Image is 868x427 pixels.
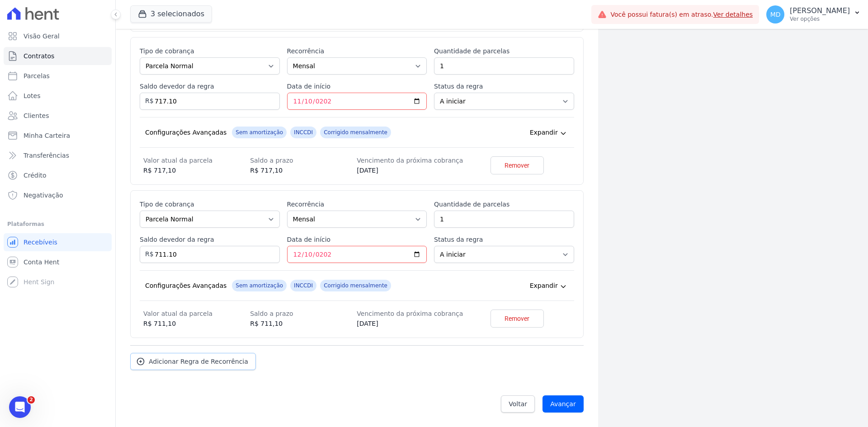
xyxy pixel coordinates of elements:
[434,200,574,209] label: Quantidade de parcelas
[250,155,357,166] dt: Saldo a prazo
[505,161,529,170] span: Remover
[4,47,112,65] a: Contratos
[290,280,316,291] span: INCCDI
[143,155,250,166] dt: Valor atual da parcela
[287,200,427,209] label: Recorrência
[530,128,558,137] span: Expandir
[143,319,250,328] dd: R$ 711,10
[24,238,57,247] span: Recebíveis
[24,32,60,41] span: Visão Geral
[232,280,287,291] span: Sem amortização
[145,128,226,137] div: Configurações Avançadas
[232,127,287,138] span: Sem amortização
[501,395,535,413] a: Voltar
[4,146,112,164] a: Transferências
[24,191,63,200] span: Negativação
[143,166,250,175] dd: R$ 717,10
[357,166,463,175] dd: [DATE]
[24,171,47,180] span: Crédito
[143,308,250,319] dt: Valor atual da parcela
[530,281,558,290] span: Expandir
[434,82,574,91] label: Status da regra
[7,219,108,230] div: Plataformas
[320,127,391,138] span: Corrigido mensalmente
[320,280,391,291] span: Corrigido mensalmente
[24,71,50,80] span: Parcelas
[24,151,69,160] span: Transferências
[357,319,463,328] dd: [DATE]
[24,131,70,140] span: Minha Carteira
[290,127,316,138] span: INCCDI
[505,314,529,323] span: Remover
[770,11,781,18] span: MD
[610,10,753,19] span: Você possui fatura(s) em atraso.
[759,2,868,27] button: MD [PERSON_NAME] Ver opções
[491,310,544,328] a: Remover
[287,47,427,56] label: Recorrência
[542,395,584,413] input: Avançar
[4,107,112,125] a: Clientes
[140,47,280,56] label: Tipo de cobrança
[4,233,112,251] a: Recebíveis
[4,127,112,145] a: Minha Carteira
[250,308,357,319] dt: Saldo a prazo
[434,47,574,56] label: Quantidade de parcelas
[140,200,280,209] label: Tipo de cobrança
[491,156,544,174] a: Remover
[4,87,112,105] a: Lotes
[149,357,248,366] span: Adicionar Regra de Recorrência
[287,82,427,91] label: Data de início
[9,396,31,418] iframe: Intercom live chat
[140,244,154,259] span: R$
[24,111,49,120] span: Clientes
[130,5,212,23] button: 3 selecionados
[4,253,112,271] a: Conta Hent
[790,6,850,15] p: [PERSON_NAME]
[250,319,357,328] dd: R$ 711,10
[24,91,41,100] span: Lotes
[130,353,256,370] a: Adicionar Regra de Recorrência
[145,281,226,290] div: Configurações Avançadas
[28,396,35,404] span: 2
[287,235,427,244] label: Data de início
[140,235,280,244] label: Saldo devedor da regra
[509,399,527,408] span: Voltar
[4,67,112,85] a: Parcelas
[434,235,574,244] label: Status da regra
[357,308,463,319] dt: Vencimento da próxima cobrança
[140,82,280,91] label: Saldo devedor da regra
[24,258,59,267] span: Conta Hent
[4,186,112,204] a: Negativação
[140,91,154,106] span: R$
[357,155,463,166] dt: Vencimento da próxima cobrança
[250,166,357,175] dd: R$ 717,10
[713,11,753,18] a: Ver detalhes
[4,27,112,45] a: Visão Geral
[4,166,112,184] a: Crédito
[24,52,54,61] span: Contratos
[790,15,850,23] p: Ver opções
